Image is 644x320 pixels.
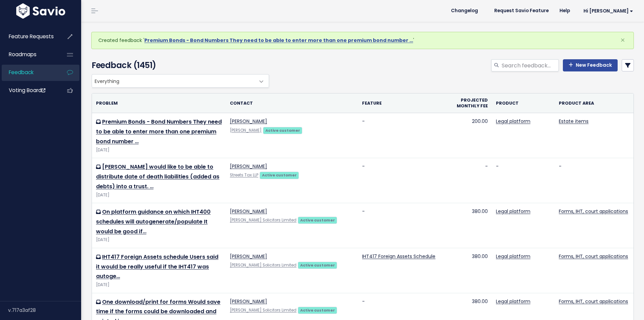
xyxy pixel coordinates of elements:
a: On platform guidance on which IHT400 schedules will autogenerate/populate It would be good if… [96,208,211,235]
a: [PERSON_NAME] [230,208,267,215]
a: Legal platform [496,118,530,125]
a: [PERSON_NAME] [230,298,267,305]
a: [PERSON_NAME] Solicitors Limited [230,307,296,313]
div: Created feedback ' ' [91,32,634,49]
strong: Active customer [265,128,300,133]
span: Voting Board [9,87,45,94]
a: Active customer [298,216,337,223]
td: - [358,158,447,203]
div: [DATE] [96,236,222,243]
th: Product Area [555,93,634,113]
th: Contact [226,93,358,113]
td: - [358,203,447,248]
a: Active customer [263,127,302,133]
a: Hi [PERSON_NAME] [575,6,639,16]
a: Streets Tax LLP [230,172,258,178]
th: Projected monthly fee [447,93,492,113]
a: Estate items [559,118,589,125]
span: Changelog [451,8,478,13]
a: Active customer [260,171,299,178]
img: logo-white.9d6f32f41409.svg [15,3,67,19]
span: Roadmaps [9,51,37,58]
a: Legal platform [496,253,530,260]
span: × [620,35,625,46]
td: - [358,113,447,158]
a: Premium Bonds - Bond Numbers They need to be able to enter more than one premium bond number … [96,118,222,145]
a: [PERSON_NAME] would like to be able to distribute date of death liabilities (added as debts) into... [96,163,219,190]
span: Feedback [9,69,33,76]
td: - [492,158,555,203]
div: [DATE] [96,281,222,289]
a: Forms, IHT, court applications [559,298,628,305]
td: - [555,158,634,203]
a: Feature Requests [2,29,56,44]
td: 200.00 [447,113,492,158]
input: Search feedback... [501,59,559,71]
a: IHT417 Foreign Assets schedule Users said it would be really useful if the IHT417 was autoge… [96,253,218,280]
span: Everything [92,74,255,87]
th: Problem [92,93,226,113]
a: Voting Board [2,83,56,98]
div: [DATE] [96,192,222,199]
a: Help [554,6,575,16]
strong: Active customer [300,217,335,223]
button: Close [614,32,632,48]
a: Roadmaps [2,47,56,62]
a: New Feedback [563,59,618,71]
a: Active customer [298,261,337,268]
div: [DATE] [96,147,222,154]
div: v.717a3af28 [8,301,81,319]
a: Request Savio Feature [489,6,554,16]
a: Active customer [298,306,337,313]
a: Premium Bonds - Bond Numbers They need to be able to enter more than one premium bond number … [144,37,413,44]
strong: Active customer [300,262,335,268]
span: Hi [PERSON_NAME] [583,8,633,14]
span: Feature Requests [9,33,54,40]
a: Legal platform [496,298,530,305]
th: Feature [358,93,447,113]
a: IHT417 Foreign Assets Schedule [362,253,435,260]
td: - [447,158,492,203]
td: 380.00 [447,203,492,248]
a: [PERSON_NAME] [230,118,267,125]
a: [PERSON_NAME] [230,163,267,170]
a: Legal platform [496,208,530,215]
td: 380.00 [447,248,492,293]
a: Feedback [2,65,56,80]
th: Product [492,93,555,113]
a: [PERSON_NAME] Solicitors Limited [230,217,296,223]
strong: Active customer [300,307,335,313]
a: [PERSON_NAME] Solicitors Limited [230,262,296,268]
a: Forms, IHT, court applications [559,253,628,260]
h4: Feedback (1451) [92,59,266,71]
a: [PERSON_NAME] [230,128,262,133]
a: [PERSON_NAME] [230,253,267,260]
a: Forms, IHT, court applications [559,208,628,215]
strong: Active customer [262,172,297,178]
span: Everything [92,74,269,88]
